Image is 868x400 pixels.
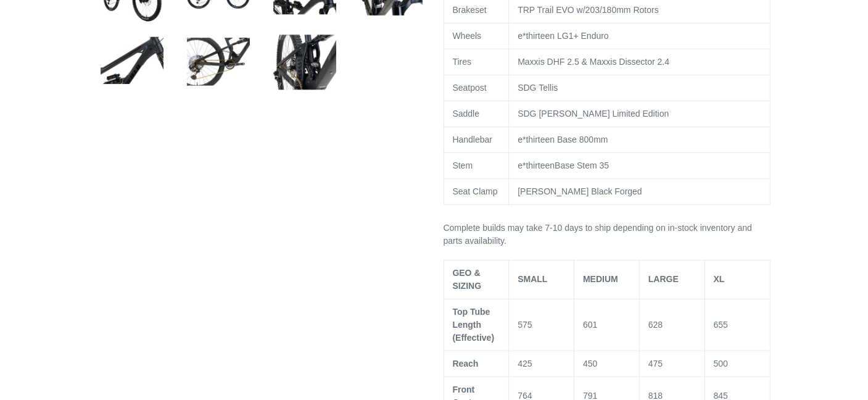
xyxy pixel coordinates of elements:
[453,359,479,369] span: Reach
[184,28,252,96] img: Load image into Gallery viewer, LITHIUM - Complete Bike
[574,351,640,377] td: 450
[705,351,770,377] td: 500
[98,28,166,96] img: Load image into Gallery viewer, LITHIUM - Complete Bike
[714,274,725,284] span: XL
[509,299,574,351] td: 575
[705,299,770,351] td: 655
[518,274,547,284] span: SMALL
[444,178,509,204] td: Seat Clamp
[444,23,509,49] td: Wheels
[509,23,770,49] td: e*thirteen LG1+ Enduro
[444,101,509,127] td: Saddle
[639,351,705,377] td: 475
[555,160,609,170] span: Base Stem 35
[444,49,509,75] td: Tires
[574,299,640,351] td: 601
[453,307,495,343] span: Top Tube Length (Effective)
[509,351,574,377] td: 425
[444,222,771,248] p: Complete builds may take 7-10 days to ship depending on in-stock inventory and parts availability.
[518,160,555,170] span: e*thirteen
[583,274,618,284] span: MEDIUM
[509,101,770,127] td: SDG [PERSON_NAME] Limited Edition
[271,28,339,96] img: Load image into Gallery viewer, LITHIUM - Complete Bike
[444,75,509,101] td: Seatpost
[509,127,770,152] td: e*thirteen Base 800mm
[509,178,770,204] td: [PERSON_NAME] Black Forged
[453,268,482,291] span: GEO & SIZING
[444,152,509,178] td: Stem
[639,299,705,351] td: 628
[509,49,770,75] td: Maxxis DHF 2.5 & Maxxis Dissector 2.4
[509,75,770,101] td: SDG Tellis
[444,127,509,152] td: Handlebar
[648,274,679,284] span: LARGE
